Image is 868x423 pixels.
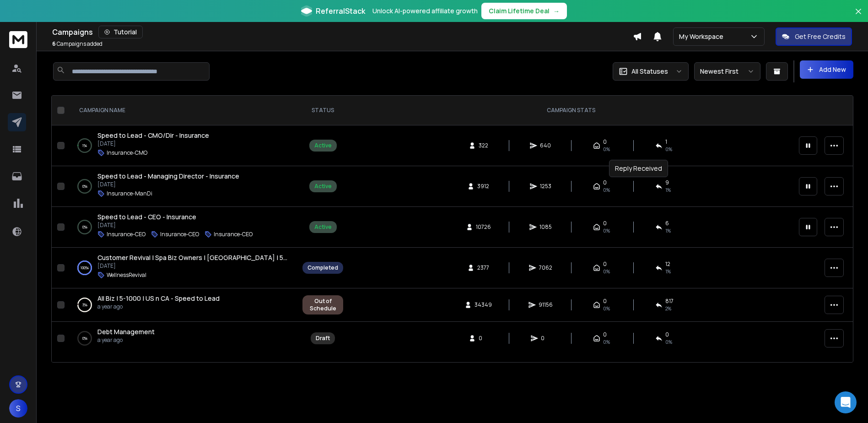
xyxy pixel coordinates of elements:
div: Completed [307,264,338,271]
span: 0 [541,335,550,342]
span: 2 % [665,305,671,312]
span: 0 [603,179,607,186]
div: Out of Schedule [307,298,338,312]
span: 1 % [665,186,671,194]
p: Insurance-CEO [160,231,199,238]
td: 0%Speed to Lead - Managing Director - Insurance[DATE]Insurance-ManDi [68,166,297,207]
span: 0 [603,298,607,305]
a: Debt Management [97,327,155,336]
span: 0 [665,331,669,338]
span: 3912 [477,183,489,190]
td: 3%All Biz | 5-1000 | US n CA - Speed to Leada year ago [68,288,297,322]
p: a year ago [97,336,155,344]
p: [DATE] [97,181,239,188]
a: Speed to Lead - CEO - Insurance [97,212,196,222]
span: 34349 [474,301,492,309]
span: 0 % [665,146,672,153]
p: Campaigns added [52,40,102,48]
button: Claim Lifetime Deal→ [481,3,567,19]
div: Active [314,142,332,149]
span: 640 [540,142,551,149]
span: Speed to Lead - CEO - Insurance [97,212,196,221]
p: 3 % [82,300,87,309]
span: 1253 [540,183,551,190]
span: Speed to Lead - CMO/Dir - Insurance [97,131,209,140]
span: 0 [603,220,607,227]
p: 0 % [82,222,87,232]
span: 1085 [539,223,552,231]
th: CAMPAIGN STATS [349,96,793,125]
p: a year ago [97,303,220,310]
p: Insurance-CEO [214,231,253,238]
a: Speed to Lead - Managing Director - Insurance [97,172,239,181]
p: [DATE] [97,140,209,147]
p: 1 % [82,141,87,150]
td: 100%Customer Revival | Spa Biz Owners | [GEOGRAPHIC_DATA] | 5-50[DATE]WellnessRevival [68,248,297,288]
th: CAMPAIGN NAME [68,96,297,125]
div: Campaigns [52,26,633,38]
p: All Statuses [631,67,668,76]
span: 0 [603,331,607,338]
button: S [9,399,27,418]
span: Speed to Lead - Managing Director - Insurance [97,172,239,180]
span: 7062 [539,264,552,271]
span: 12 [665,260,670,268]
span: 0 [603,260,607,268]
p: 0 % [82,334,87,343]
p: Unlock AI-powered affiliate growth [372,6,478,16]
p: Insurance-ManDi [107,190,152,197]
span: 10726 [476,223,491,231]
span: 6 [665,220,669,227]
p: [DATE] [97,222,253,229]
button: Get Free Credits [776,27,852,46]
span: All Biz | 5-1000 | US n CA - Speed to Lead [97,294,220,303]
a: Speed to Lead - CMO/Dir - Insurance [97,131,209,140]
p: Get Free Credits [795,32,846,41]
button: Close banner [852,5,864,27]
p: 100 % [81,263,89,272]
span: 0% [603,146,610,153]
span: 1 [665,138,667,146]
span: 0% [665,338,672,346]
span: 1 % [665,227,671,234]
span: Debt Management [97,327,155,336]
span: 0% [603,338,610,346]
div: Active [314,183,332,190]
p: Insurance-CMO [107,149,147,157]
th: STATUS [297,96,349,125]
td: 0%Speed to Lead - CEO - Insurance[DATE]Insurance-CEOInsurance-CEOInsurance-CEO [68,207,297,248]
span: 0 [603,138,607,146]
p: Insurance-CEO [107,231,146,238]
p: [DATE] [97,262,288,270]
span: 9 [665,179,669,186]
a: Customer Revival | Spa Biz Owners | [GEOGRAPHIC_DATA] | 5-50 [97,253,288,262]
div: Active [314,223,332,231]
td: 1%Speed to Lead - CMO/Dir - Insurance[DATE]Insurance-CMO [68,125,297,166]
span: 2377 [477,264,489,271]
p: My Workspace [679,32,727,41]
button: Tutorial [98,26,143,38]
span: 322 [479,142,488,149]
span: 91156 [539,301,553,309]
span: Customer Revival | Spa Biz Owners | [GEOGRAPHIC_DATA] | 5-50 [97,253,294,262]
span: 0% [603,305,610,312]
p: 0 % [82,182,87,191]
span: 0% [603,227,610,234]
span: ReferralStack [316,5,365,16]
td: 0%Debt Managementa year ago [68,322,297,355]
div: Draft [316,335,330,342]
div: Reply Received [609,160,668,177]
span: 0% [603,268,610,275]
div: Open Intercom Messenger [835,391,857,413]
span: 0% [603,186,610,194]
p: WellnessRevival [107,271,146,279]
a: All Biz | 5-1000 | US n CA - Speed to Lead [97,294,220,303]
span: 1 % [665,268,671,275]
span: → [553,6,560,16]
button: Newest First [694,62,760,81]
button: Add New [800,60,853,79]
span: 6 [52,40,56,48]
span: 0 [479,335,488,342]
